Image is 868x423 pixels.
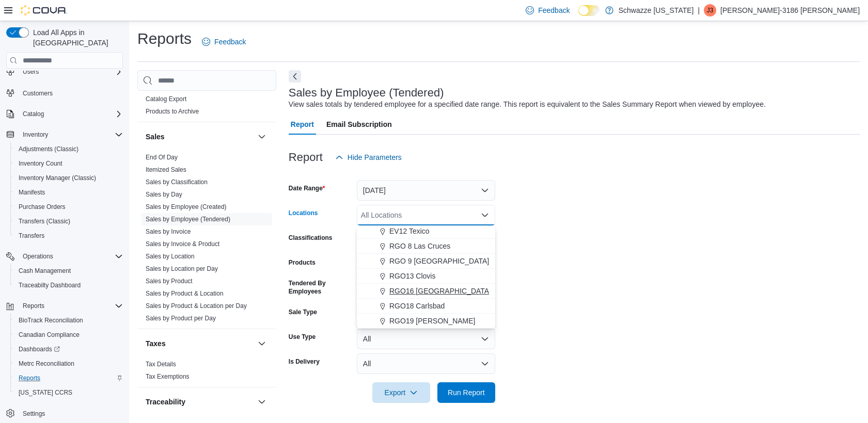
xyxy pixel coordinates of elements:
button: RGO 9 [GEOGRAPHIC_DATA] [357,254,495,269]
button: Run Report [437,382,495,403]
span: Inventory [23,131,48,139]
button: Users [19,66,43,78]
a: Sales by Classification [146,178,208,186]
a: Cash Management [14,265,75,277]
button: Taxes [146,338,254,349]
a: Inventory Manager (Classic) [14,172,100,184]
span: Hide Parameters [348,152,402,162]
span: Reports [19,374,40,382]
button: Inventory [2,127,127,142]
span: Sales by Invoice [146,227,191,236]
span: Users [19,66,123,78]
span: Purchase Orders [19,203,66,211]
button: BioTrack Reconciliation [10,313,127,328]
span: Sales by Product & Location [146,289,224,298]
button: Sales [256,131,268,143]
span: Sales by Product per Day [146,314,216,322]
h1: Reports [137,28,192,49]
span: Transfers (Classic) [19,217,70,225]
button: Canadian Compliance [10,328,127,342]
span: Sales by Location per Day [146,265,218,273]
button: Users [2,64,127,79]
button: Reports [2,299,127,313]
span: Reports [14,372,123,384]
h3: Sales by Employee (Tendered) [289,87,444,99]
button: Catalog [19,108,48,120]
span: Inventory Manager (Classic) [19,174,96,182]
label: Use Type [289,333,315,341]
a: Sales by Invoice [146,228,191,235]
button: Settings [2,406,127,421]
span: Products to Archive [146,107,199,116]
span: EV12 Texico [389,226,430,236]
button: Hide Parameters [331,147,406,168]
p: | [698,4,700,17]
a: Products to Archive [146,108,199,115]
span: Inventory Count [14,157,123,170]
h3: Traceability [146,397,185,407]
a: Dashboards [14,343,64,355]
span: RGO 8 Las Cruces [389,241,450,251]
button: Adjustments (Classic) [10,142,127,156]
a: Sales by Product [146,278,193,285]
span: Catalog [19,108,123,120]
span: Email Subscription [326,114,392,135]
a: Dashboards [10,342,127,356]
span: Catalog [23,110,44,118]
span: Purchase Orders [14,201,123,213]
a: Sales by Employee (Tendered) [146,216,230,223]
span: Settings [23,410,45,418]
span: Dark Mode [578,16,579,17]
button: Export [372,382,430,403]
a: Customers [19,87,57,100]
button: RGO13 Clovis [357,269,495,284]
button: RGO19 [PERSON_NAME] [357,314,495,329]
a: Transfers [14,230,49,242]
span: Customers [23,89,53,97]
span: Operations [23,252,53,261]
span: Report [291,114,314,135]
a: Tax Exemptions [146,373,190,380]
a: Sales by Day [146,191,182,198]
span: Dashboards [14,343,123,355]
a: [US_STATE] CCRS [14,386,76,399]
span: Inventory Manager (Classic) [14,172,123,184]
span: Itemized Sales [146,166,186,174]
span: End Of Day [146,153,178,161]
a: Manifests [14,186,49,199]
a: Feedback [198,31,250,52]
a: Canadian Compliance [14,329,84,341]
span: RGO 9 [GEOGRAPHIC_DATA] [389,256,489,266]
button: RGO16 [GEOGRAPHIC_DATA] [357,284,495,299]
p: Schwazze [US_STATE] [619,4,694,17]
span: Customers [19,86,123,99]
button: Transfers [10,229,127,243]
span: Sales by Product [146,277,193,285]
a: Settings [19,408,49,420]
a: BioTrack Reconciliation [14,314,87,327]
h3: Sales [146,132,165,142]
span: Sales by Employee (Tendered) [146,215,230,223]
button: Close list of options [481,211,489,219]
label: Is Delivery [289,357,320,366]
a: Sales by Location [146,253,195,260]
button: RGO 8 Las Cruces [357,239,495,254]
span: Adjustments (Classic) [19,145,78,153]
span: J3 [707,4,714,17]
button: Reports [10,371,127,385]
button: RGO18 Carlsbad [357,299,495,314]
a: Transfers (Classic) [14,215,74,227]
button: Taxes [256,337,268,350]
button: Customers [2,85,127,100]
a: Sales by Invoice & Product [146,240,219,248]
span: Manifests [14,186,123,199]
a: Catalog Export [146,95,186,103]
button: Manifests [10,185,127,200]
span: Transfers (Classic) [14,215,123,227]
span: Load All Apps in [GEOGRAPHIC_DATA] [29,27,123,48]
span: Reports [19,300,123,312]
span: BioTrack Reconciliation [19,316,83,324]
button: [DATE] [357,180,495,201]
